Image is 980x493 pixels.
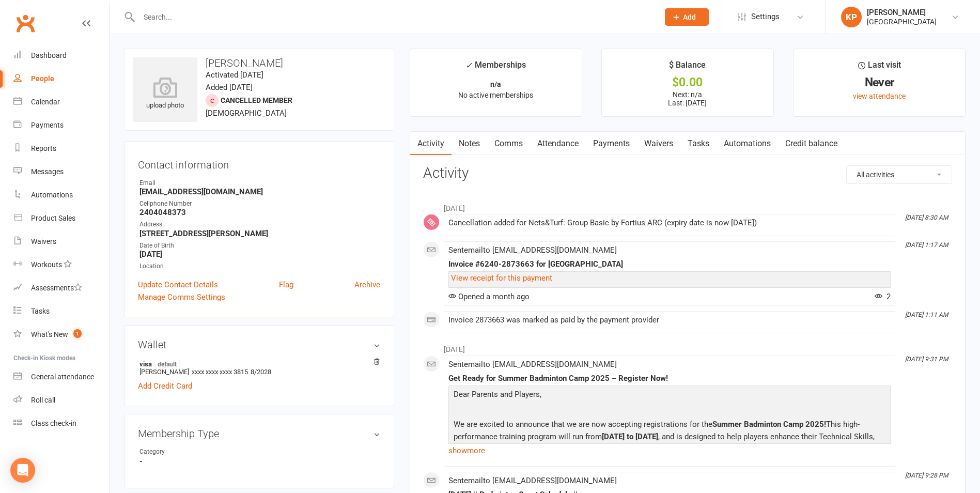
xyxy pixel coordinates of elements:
span: 8/2028 [251,368,271,376]
span: Settings [751,5,780,28]
a: Tasks [680,132,717,156]
i: [DATE] 9:28 PM [905,472,948,479]
a: Manage Comms Settings [138,291,225,303]
a: Flag [279,279,293,291]
a: Tasks [13,300,109,323]
div: upload photo [133,77,197,111]
b: Summer Badminton Camp 2025! [712,420,826,429]
a: view attendance [853,92,906,100]
div: $0.00 [611,77,764,88]
i: [DATE] 9:31 PM [905,356,948,363]
a: View receipt for this payment [451,273,552,283]
b: [DATE] to [DATE] [602,432,658,441]
a: Waivers [13,230,109,253]
div: Invoice 2873663 was marked as paid by the payment provider [448,316,891,325]
div: People [31,74,54,83]
span: default [154,360,180,368]
a: People [13,67,109,90]
div: Cancellation added for Nets&Turf: Group Basic by Fortius ARC (expiry date is now [DATE]) [448,219,891,227]
div: Email [139,178,380,188]
a: Clubworx [12,10,38,36]
div: Class check-in [31,419,76,427]
div: Date of Birth [139,241,380,251]
i: [DATE] 1:17 AM [905,241,948,249]
div: Memberships [465,58,526,78]
strong: [STREET_ADDRESS][PERSON_NAME] [139,229,380,238]
a: Add Credit Card [138,380,192,392]
span: 1 [73,329,82,338]
div: Location [139,261,380,271]
span: xxxx xxxx xxxx 3815 [192,368,248,376]
h3: Activity [423,165,952,181]
span: Cancelled member [221,96,292,104]
a: Notes [452,132,487,156]
div: Invoice #6240-2873663 for [GEOGRAPHIC_DATA] [448,260,891,269]
div: Open Intercom Messenger [10,458,35,483]
div: Payments [31,121,64,129]
h3: Wallet [138,339,380,350]
h3: Membership Type [138,428,380,439]
div: Reports [31,144,56,152]
a: Calendar [13,90,109,114]
a: Automations [13,183,109,207]
input: Search... [136,10,651,24]
a: Attendance [530,132,586,156]
a: show more [448,443,891,458]
a: Class kiosk mode [13,412,109,435]
a: Payments [13,114,109,137]
div: $ Balance [669,58,706,77]
a: Product Sales [13,207,109,230]
div: KP [841,7,862,27]
div: Category [139,447,225,457]
a: Activity [410,132,452,156]
div: General attendance [31,373,94,381]
strong: [EMAIL_ADDRESS][DOMAIN_NAME] [139,187,380,196]
div: Dashboard [31,51,67,59]
div: Get Ready for Summer Badminton Camp 2025 – Register Now! [448,374,891,383]
li: [DATE] [423,338,952,355]
span: [DEMOGRAPHIC_DATA] [206,109,287,118]
span: We are excited to announce that we are now accepting registrations for the This high-performance ... [454,420,875,454]
span: Sent email to [EMAIL_ADDRESS][DOMAIN_NAME] [448,245,617,255]
a: Roll call [13,389,109,412]
div: [GEOGRAPHIC_DATA] [867,17,937,26]
li: [DATE] [423,197,952,214]
p: Dear Parents and Players, [451,388,888,403]
span: 2 [875,292,891,301]
strong: [DATE] [139,250,380,259]
span: Add [683,13,696,21]
a: Workouts [13,253,109,276]
div: Product Sales [31,214,75,222]
i: ✓ [465,60,472,70]
strong: n/a [490,80,501,88]
span: Sent email to [EMAIL_ADDRESS][DOMAIN_NAME] [448,360,617,369]
button: Add [665,8,709,26]
div: Tasks [31,307,50,315]
a: Dashboard [13,44,109,67]
div: Cellphone Number [139,199,380,209]
a: Assessments [13,276,109,300]
span: Opened a month ago [448,292,530,301]
div: Address [139,220,380,229]
i: [DATE] 1:11 AM [905,311,948,318]
div: Last visit [858,58,901,77]
h3: [PERSON_NAME] [133,57,385,69]
strong: visa [139,360,375,368]
a: Automations [717,132,778,156]
div: What's New [31,330,68,338]
i: [DATE] 8:30 AM [905,214,948,221]
li: [PERSON_NAME] [138,358,380,377]
time: Activated [DATE] [206,70,263,80]
div: Workouts [31,260,62,269]
a: Comms [487,132,530,156]
a: Credit balance [778,132,845,156]
a: General attendance kiosk mode [13,365,109,389]
strong: 2404048373 [139,208,380,217]
a: Payments [586,132,637,156]
strong: - [139,457,380,466]
div: Never [803,77,956,88]
time: Added [DATE] [206,83,253,92]
div: Messages [31,167,64,176]
a: Update Contact Details [138,279,218,291]
div: Roll call [31,396,55,404]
